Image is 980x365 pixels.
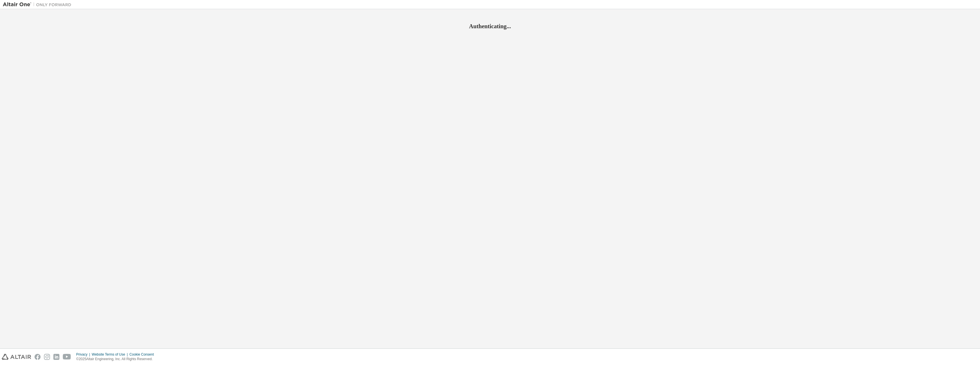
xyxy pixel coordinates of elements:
div: Privacy [76,352,92,357]
img: instagram.svg [44,354,50,360]
p: © 2025 Altair Engineering, Inc. All Rights Reserved. [76,357,157,362]
img: Altair One [3,2,74,7]
img: facebook.svg [35,354,41,360]
div: Cookie Consent [129,352,157,357]
div: Website Terms of Use [92,352,129,357]
img: youtube.svg [63,354,71,360]
img: altair_logo.svg [2,354,31,360]
h2: Authenticating... [3,23,977,30]
img: linkedin.svg [53,354,59,360]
